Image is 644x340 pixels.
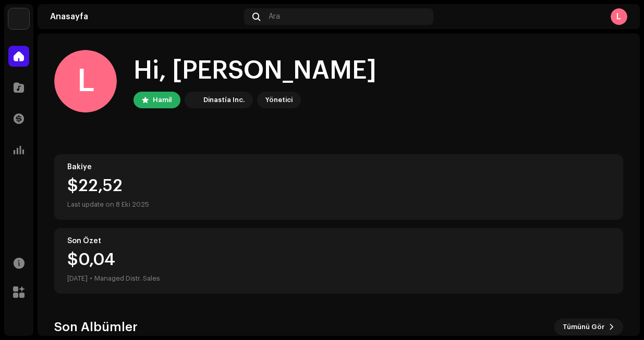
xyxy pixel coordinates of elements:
button: Tümünü Gör [554,319,623,335]
div: Last update on 8 Eki 2025 [67,198,610,211]
span: Ara [269,12,280,21]
div: [DATE] [67,272,88,285]
div: L [611,8,627,25]
div: Hi, [PERSON_NAME] [133,54,376,87]
img: 48257be4-38e1-423f-bf03-81300282f8d9 [8,8,29,29]
div: L [54,50,117,112]
div: • [90,272,92,285]
div: Hamil [153,94,172,106]
re-o-card-value: Son Özet [54,228,623,294]
img: 48257be4-38e1-423f-bf03-81300282f8d9 [187,94,199,106]
re-o-card-value: Bakiye [54,154,623,220]
div: Anasayfa [50,12,240,21]
div: Managed Distr. Sales [94,272,160,285]
div: Yönetici [265,94,293,106]
h3: Son Albümler [54,319,138,335]
div: Dinastía Inc. [203,94,245,106]
div: Bakiye [67,163,610,171]
div: Son Özet [67,237,610,245]
span: Tümünü Gör [563,317,604,337]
